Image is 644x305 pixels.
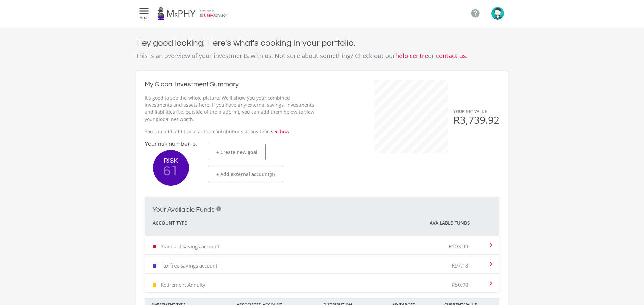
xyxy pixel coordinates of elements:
[153,206,215,214] h2: Your Available Funds
[145,236,499,254] mat-expansion-panel-header: Standard savings account R103.99
[138,7,150,15] i: 
[145,197,499,235] mat-expansion-panel-header: Your Available Funds i Account Type Available Funds
[153,150,189,186] button: RISK 61
[145,235,499,293] div: Your Available Funds i Account Type Available Funds
[453,113,499,127] span: R3,739.92
[136,51,508,60] p: This is an overview of your investments with us. Not sure about something? Check out our or .
[436,51,466,60] a: contact us
[153,219,187,227] span: Account Type
[452,281,468,288] p: R50.00
[208,144,266,160] button: + Create new goal
[153,157,189,164] span: RISK
[153,164,189,178] span: 61
[491,7,504,20] img: avatar.png
[452,262,468,269] p: R97.18
[208,166,283,182] button: + Add external account(s)
[145,94,315,123] p: It's good to see the whole picture. We'll show you your combined investments and assets here. If ...
[430,220,470,226] span: Available Funds
[145,80,239,90] h2: My Global Investment Summary
[161,243,219,250] p: Standard savings account
[468,6,483,21] a: 
[453,109,487,115] span: YOUR NET VALUE
[136,7,152,20] button:  MENU
[216,206,221,211] div: i
[395,51,428,60] a: help centre
[449,243,468,250] p: R103.99
[136,38,508,48] h4: Hey good looking! Here's what's cooking in your portfolio.
[145,274,499,292] mat-expansion-panel-header: Retirement Annuity R50.00
[138,17,150,20] span: MENU
[145,255,499,273] mat-expansion-panel-header: Tax-free savings account R97.18
[145,128,315,135] p: You can add additional adhoc contributions at any time: .
[470,8,480,18] i: 
[271,128,289,135] a: see how
[145,140,197,148] h4: Your risk number is:
[161,281,205,288] p: Retirement Annuity
[161,262,217,269] p: Tax-free savings account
